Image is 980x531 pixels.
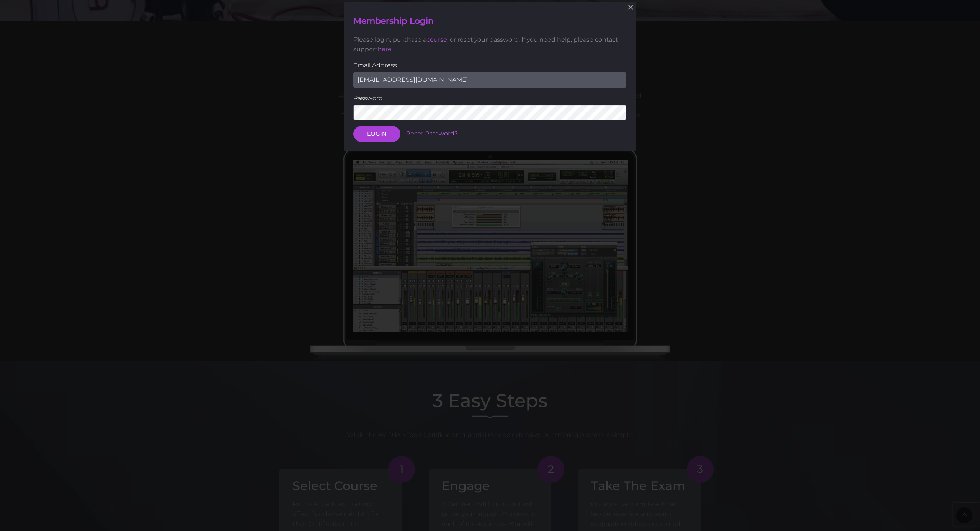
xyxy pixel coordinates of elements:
[353,35,626,54] p: Please login, purchase a , or reset your password. If you need help, please contact support .
[353,126,400,142] button: LOGIN
[377,46,392,53] a: here
[426,36,447,43] a: course
[353,60,626,70] label: Email Address
[406,130,458,137] a: Reset Password?
[353,93,626,103] label: Password
[353,15,626,27] h4: Membership Login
